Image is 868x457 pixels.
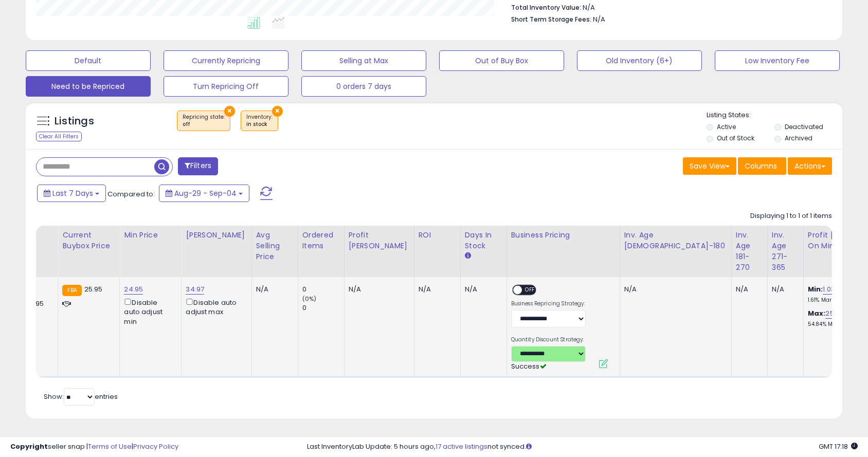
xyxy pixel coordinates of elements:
button: Selling at Max [301,50,426,71]
label: Active [717,122,736,131]
button: × [224,106,235,117]
b: Short Term Storage Fees: [511,15,591,24]
button: Out of Buy Box [439,50,564,71]
div: Current Buybox Price [62,230,115,251]
button: Currently Repricing [164,50,288,71]
button: Low Inventory Fee [715,50,840,71]
span: Inventory : [246,113,273,129]
a: 34.97 [186,284,204,295]
a: 24.95 [124,284,143,295]
span: Aug-29 - Sep-04 [174,188,237,198]
div: Clear All Filters [36,132,82,141]
div: Last InventoryLab Update: 5 hours ago, not synced. [307,442,858,452]
p: Listing States: [707,111,842,120]
label: Out of Stock [717,134,754,142]
div: Disable auto adjust max [186,297,243,317]
div: N/A [465,285,499,294]
label: Business Repricing Strategy: [511,300,586,307]
button: Actions [788,157,832,175]
strong: Copyright [10,442,48,451]
button: Default [26,50,151,71]
span: 25.95 [84,284,103,294]
div: ROI [419,230,456,241]
small: FBA [62,285,81,296]
div: N/A [772,285,795,294]
div: Inv. Age 181-270 [736,230,763,273]
b: Max: [808,308,826,318]
div: N/A [256,285,290,294]
div: 0 [302,303,344,313]
a: Terms of Use [88,442,132,451]
small: Days In Stock. [465,251,471,261]
h5: Listings [55,114,94,129]
div: N/A [736,285,759,294]
button: Last 7 Days [37,185,106,202]
button: 0 orders 7 days [301,76,426,97]
a: 17 active listings [436,442,487,451]
b: Min: [808,284,823,294]
span: Last 7 Days [52,188,93,198]
span: Success [511,361,547,371]
span: Columns [745,161,777,171]
li: N/A [511,1,825,13]
div: 0 [302,285,344,294]
small: (0%) [302,295,317,303]
a: Privacy Policy [133,442,178,451]
div: Displaying 1 to 1 of 1 items [750,211,832,221]
span: N/A [593,14,605,24]
button: Aug-29 - Sep-04 [159,185,249,202]
span: 2025-09-12 17:18 GMT [819,442,858,451]
div: in stock [246,121,273,128]
div: off [183,121,225,128]
span: Repricing state : [183,113,225,129]
div: Inv. Age 271-365 [772,230,799,273]
b: Total Inventory Value: [511,3,581,12]
a: 25.09 [825,308,844,319]
div: N/A [349,285,406,294]
a: 1.03 [823,284,835,295]
div: Disable auto adjust min [124,297,173,326]
div: N/A [419,285,453,294]
div: Inv. Age [DEMOGRAPHIC_DATA]-180 [624,230,727,251]
button: Filters [178,157,218,175]
button: Need to be Repriced [26,76,151,97]
div: Avg Selling Price [256,230,294,262]
label: Deactivated [785,122,823,131]
div: Days In Stock [465,230,502,251]
button: Old Inventory (6+) [577,50,702,71]
span: OFF [522,286,538,295]
div: Profit [PERSON_NAME] [349,230,410,251]
span: Compared to: [107,189,155,199]
button: Turn Repricing Off [164,76,288,97]
div: Business Pricing [511,230,616,241]
div: N/A [624,285,724,294]
label: Quantity Discount Strategy: [511,336,586,343]
div: Min Price [124,230,177,241]
button: Columns [738,157,786,175]
div: [PERSON_NAME] [186,230,247,241]
span: Show: entries [44,392,118,401]
button: Save View [683,157,736,175]
label: Archived [785,134,812,142]
button: × [272,106,283,117]
div: Ordered Items [302,230,340,251]
div: seller snap | | [10,442,178,452]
